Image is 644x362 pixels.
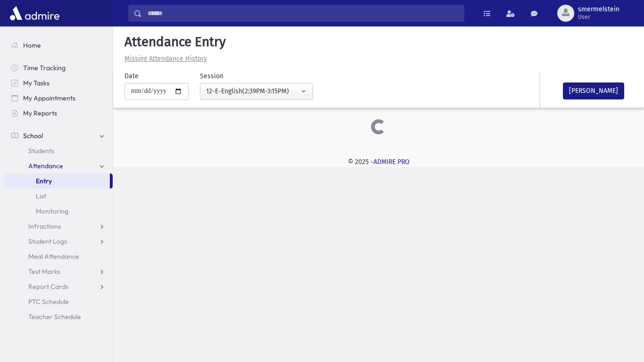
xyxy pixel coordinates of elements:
[28,282,68,291] span: Report Cards
[23,132,43,140] span: School
[4,264,113,279] a: Test Marks
[8,4,62,23] img: AdmirePro
[4,106,113,121] a: My Reports
[124,55,207,63] u: Missing Attendance History
[4,173,110,189] a: Entry
[563,82,624,99] button: [PERSON_NAME]
[4,309,113,324] a: Teacher Schedule
[23,79,50,87] span: My Tasks
[23,109,57,117] span: My Reports
[28,222,61,230] span: Infractions
[28,162,63,170] span: Attendance
[36,192,46,200] span: List
[128,157,629,167] div: © 2025 -
[28,313,81,321] span: Teacher Schedule
[23,94,75,102] span: My Appointments
[4,234,113,249] a: Student Logs
[121,34,636,50] h5: Attendance Entry
[4,143,113,158] a: Students
[28,147,54,155] span: Students
[23,64,66,72] span: Time Tracking
[28,297,69,306] span: PTC Schedule
[4,90,113,106] a: My Appointments
[28,267,60,276] span: Test Marks
[4,128,113,143] a: School
[200,83,313,100] button: 12-E-English(2:39PM-3:15PM)
[373,158,410,166] a: ADMIRE PRO
[200,71,223,81] label: Session
[124,71,139,81] label: Date
[4,249,113,264] a: Meal Attendance
[4,219,113,234] a: Infractions
[4,60,113,75] a: Time Tracking
[4,38,113,53] a: Home
[4,75,113,90] a: My Tasks
[36,207,68,215] span: Monitoring
[121,55,207,63] a: Missing Attendance History
[23,41,41,49] span: Home
[28,252,79,261] span: Meal Attendance
[4,189,113,204] a: List
[4,204,113,219] a: Monitoring
[578,6,619,13] span: smermelstein
[28,237,67,246] span: Student Logs
[4,158,113,173] a: Attendance
[4,279,113,294] a: Report Cards
[36,177,52,185] span: Entry
[578,13,619,21] span: User
[142,5,464,22] input: Search
[4,294,113,309] a: PTC Schedule
[206,86,299,96] div: 12-E-English(2:39PM-3:15PM)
